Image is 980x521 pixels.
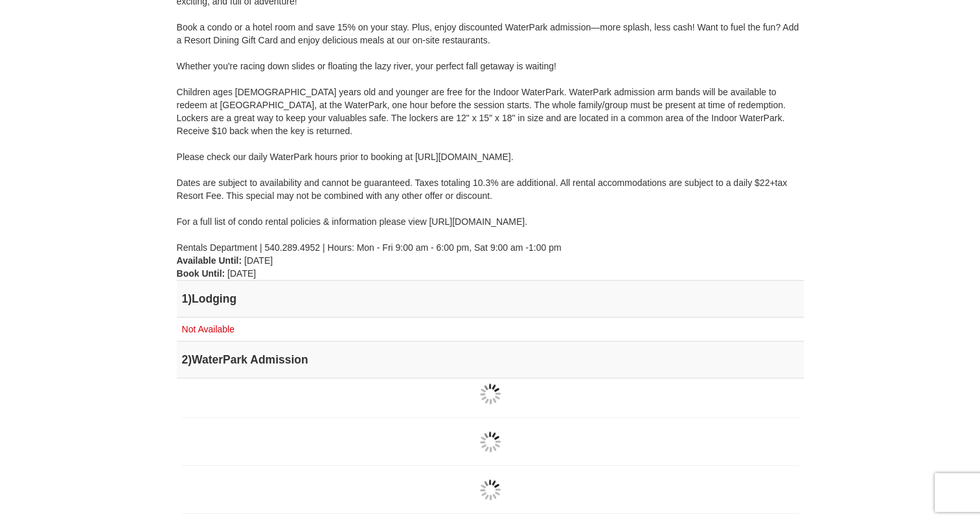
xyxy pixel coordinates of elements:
h4: 2 WaterPark Admission [182,353,799,366]
strong: Available Until: [177,255,242,266]
h4: 1 Lodging [182,292,799,305]
span: [DATE] [227,268,256,279]
img: wait gif [480,432,501,452]
span: Not Available [182,324,234,334]
span: ) [188,292,192,305]
img: wait gif [480,384,501,404]
span: [DATE] [244,255,273,266]
img: wait gif [480,480,501,500]
span: ) [188,353,192,366]
strong: Book Until: [177,268,225,279]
